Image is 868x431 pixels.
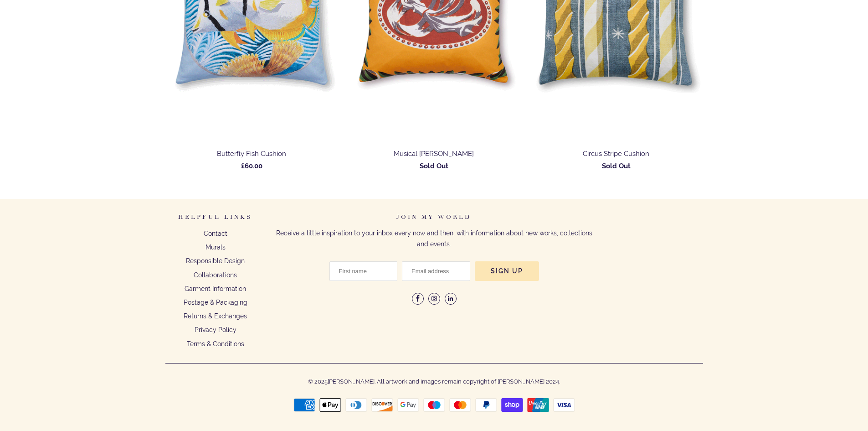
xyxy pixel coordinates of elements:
[204,230,227,237] a: Contact
[475,261,539,281] input: Sign Up
[241,162,262,170] span: £60.00
[420,162,448,170] span: Sold Out
[329,261,398,281] input: First name
[328,372,375,385] a: [PERSON_NAME]
[186,257,245,265] a: Responsible Design
[184,299,247,306] a: Postage & Packaging
[583,150,649,158] span: Circus Stripe Cushion
[602,162,631,170] span: Sold Out
[194,271,237,279] a: Collaborations
[275,228,594,250] p: Receive a little inspiration to your inbox every now and then, with information about new works, ...
[217,150,286,158] span: Butterfly Fish Cushion
[165,213,266,228] h6: Helpful Links
[187,340,244,348] a: Terms & Conditions
[205,244,226,251] a: Murals
[402,261,470,281] input: Email address
[185,285,246,292] a: Garment Information
[275,213,594,228] h6: Join my world
[394,150,474,158] span: Musical [PERSON_NAME]
[195,326,236,333] a: Privacy Policy
[165,370,703,387] p: © 2025 . All artwork and images remain copyright of [PERSON_NAME] 2024.
[184,312,247,320] a: Returns & Exchanges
